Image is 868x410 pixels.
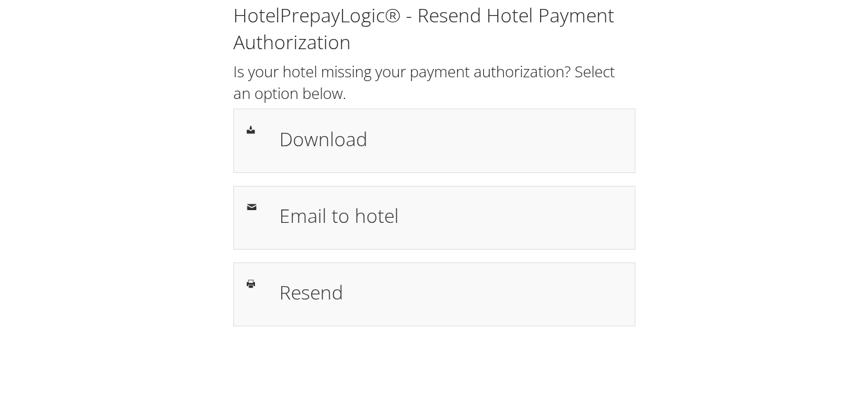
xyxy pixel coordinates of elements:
[279,125,622,153] h1: Download
[233,109,635,172] a: Download
[233,2,635,56] h1: HotelPrepayLogic® - Resend Hotel Payment Authorization
[279,278,622,307] h1: Resend
[233,61,635,103] h2: Is your hotel missing your payment authorization? Select an option below.
[233,186,635,250] a: Email to hotel
[233,262,635,326] a: Resend
[279,201,622,230] h1: Email to hotel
